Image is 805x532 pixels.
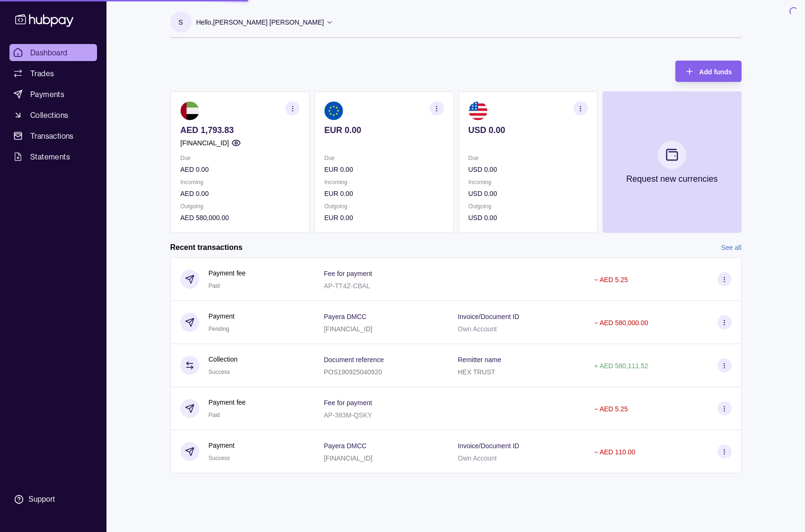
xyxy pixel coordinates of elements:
[602,91,741,233] button: Request new currencies
[468,213,587,223] p: USD 0.00
[458,442,519,450] p: Invoice/Document ID
[458,454,497,462] p: Own Account
[30,68,54,79] span: Trades
[28,494,55,505] div: Support
[180,101,199,120] img: ae
[324,411,372,419] p: AP-383M-QSKY
[324,368,382,376] p: POS190925040920
[594,276,628,284] p: − AED 5.25
[468,177,587,187] p: Incoming
[721,242,742,253] a: See all
[180,177,300,187] p: Incoming
[180,138,229,148] p: [FINANCIAL_ID]
[324,282,370,290] p: AP-TT4Z-CBAL
[324,356,384,364] p: Document reference
[209,440,235,451] p: Payment
[324,125,443,135] p: EUR 0.00
[180,125,300,135] p: AED 1,793.83
[9,106,97,124] a: Collections
[324,213,443,223] p: EUR 0.00
[209,455,230,461] span: Success
[626,174,717,184] p: Request new currencies
[458,313,519,320] p: Invoice/Document ID
[9,86,97,103] a: Payments
[324,101,343,120] img: eu
[209,283,220,289] span: Paid
[209,326,230,332] span: Pending
[324,201,443,212] p: Outgoing
[178,17,183,27] p: S
[324,313,366,320] p: Payera DMCC
[9,44,97,61] a: Dashboard
[209,311,235,321] p: Payment
[9,127,97,144] a: Transactions
[468,125,587,135] p: USD 0.00
[458,356,501,364] p: Remitter name
[324,454,372,462] p: [FINANCIAL_ID]
[594,362,648,370] p: + AED 580,111.52
[324,399,372,407] p: Fee for payment
[468,153,587,163] p: Due
[30,130,74,142] span: Transactions
[468,188,587,199] p: USD 0.00
[9,148,97,165] a: Statements
[324,442,366,450] p: Payera DMCC
[468,164,587,175] p: USD 0.00
[9,65,97,82] a: Trades
[30,109,68,121] span: Collections
[468,201,587,212] p: Outgoing
[675,61,741,82] button: Add funds
[594,448,636,456] p: − AED 110.00
[324,270,372,277] p: Fee for payment
[9,489,97,509] a: Support
[324,177,443,187] p: Incoming
[324,153,443,163] p: Due
[209,268,246,278] p: Payment fee
[458,368,495,376] p: HEX TRUST
[699,68,732,76] span: Add funds
[468,101,487,120] img: us
[170,242,243,253] h2: Recent transactions
[324,325,372,333] p: [FINANCIAL_ID]
[180,188,300,199] p: AED 0.00
[458,325,497,333] p: Own Account
[209,412,220,418] span: Paid
[196,17,324,27] p: Hello, [PERSON_NAME] [PERSON_NAME]
[180,201,300,212] p: Outgoing
[209,369,230,375] span: Success
[594,319,648,327] p: − AED 580,000.00
[594,405,628,413] p: − AED 5.25
[180,153,300,163] p: Due
[30,89,64,100] span: Payments
[324,188,443,199] p: EUR 0.00
[209,397,246,408] p: Payment fee
[30,47,68,58] span: Dashboard
[180,213,300,223] p: AED 580,000.00
[180,164,300,175] p: AED 0.00
[209,354,238,364] p: Collection
[30,151,70,162] span: Statements
[324,164,443,175] p: EUR 0.00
